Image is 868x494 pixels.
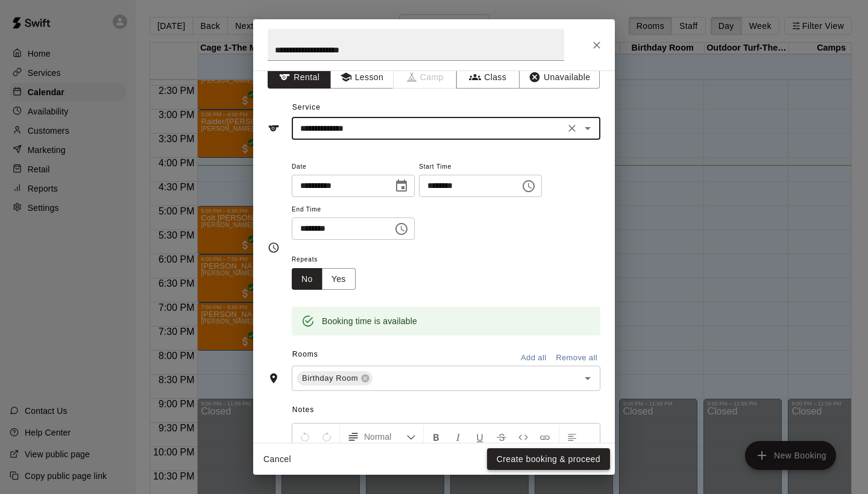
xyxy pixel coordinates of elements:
[268,372,280,384] svg: Rooms
[456,66,520,89] button: Class
[292,159,415,175] span: Date
[292,103,321,111] span: Service
[562,426,582,448] button: Left Align
[519,66,600,89] button: Unavailable
[316,426,337,448] button: Redo
[517,174,541,198] button: Choose time, selected time is 7:00 PM
[292,252,365,268] span: Repeats
[579,370,596,387] button: Open
[322,310,417,332] div: Booking time is available
[535,426,555,448] button: Insert Link
[292,268,356,290] div: outlined button group
[389,174,414,198] button: Choose date, selected date is Aug 11, 2025
[470,426,490,448] button: Format Underline
[514,349,553,367] button: Add all
[297,372,363,384] span: Birthday Room
[292,268,322,290] button: No
[364,431,406,443] span: Normal
[342,426,421,448] button: Formatting Options
[292,202,415,218] span: End Time
[268,242,280,254] svg: Timing
[448,426,468,448] button: Format Italics
[487,448,610,471] button: Create booking & proceed
[426,426,447,448] button: Format Bold
[419,159,542,175] span: Start Time
[586,34,608,56] button: Close
[579,120,596,137] button: Open
[394,66,457,89] span: Camps can only be created in the Services page
[322,268,356,290] button: Yes
[491,426,512,448] button: Format Strikethrough
[268,122,280,134] svg: Service
[295,426,315,448] button: Undo
[292,350,318,358] span: Rooms
[513,426,533,448] button: Insert Code
[268,66,331,89] button: Rental
[297,371,373,386] div: Birthday Room
[389,217,414,241] button: Choose time, selected time is 8:00 PM
[258,448,297,471] button: Cancel
[553,349,600,367] button: Remove all
[330,66,394,89] button: Lesson
[292,401,600,420] span: Notes
[564,120,580,137] button: Clear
